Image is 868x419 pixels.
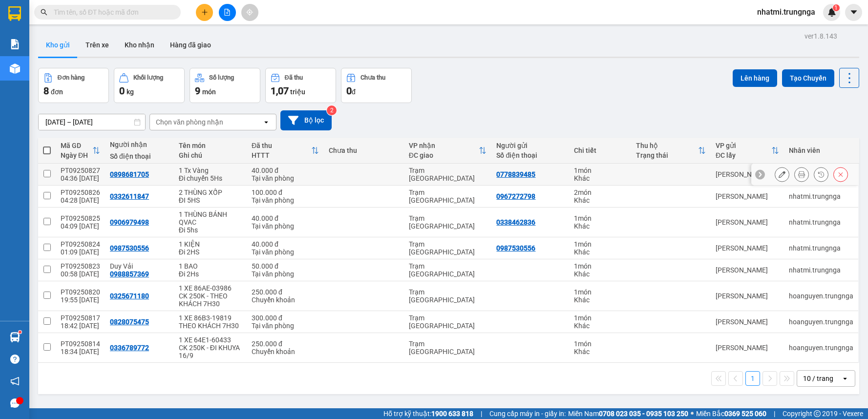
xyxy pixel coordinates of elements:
[789,244,853,252] div: nhatmi.trungnga
[252,270,319,278] div: Tại văn phòng
[179,167,242,174] div: 1 Tx Vàng
[574,196,626,204] div: Khác
[834,4,838,11] span: 1
[691,412,694,416] span: ⚪️
[195,85,200,97] span: 9
[827,8,836,17] img: icon-new-feature
[352,88,356,96] span: đ
[749,6,823,18] span: nhatmi.trungnga
[179,336,242,344] div: 1 XE 64E1-60433
[133,74,163,81] div: Khối lượng
[110,170,149,178] div: 0898681705
[636,151,698,159] div: Trạng thái
[61,222,100,230] div: 04:09 [DATE]
[789,266,853,274] div: nhatmi.trungnga
[496,244,535,252] div: 0987530556
[10,63,20,74] img: warehouse-icon
[119,85,125,97] span: 0
[481,408,482,419] span: |
[179,270,242,278] div: Đi 2Hs
[127,88,134,96] span: kg
[156,117,223,127] div: Chọn văn phòng nhận
[61,288,100,296] div: PT09250820
[599,410,688,418] strong: 0708 023 035 - 0935 103 250
[179,226,242,234] div: Đi 5hs
[409,288,487,304] div: Trạm [GEOGRAPHIC_DATA]
[252,151,312,159] div: HTTT
[341,68,412,103] button: Chưa thu0đ
[849,8,858,17] span: caret-down
[252,142,312,149] div: Đã thu
[745,371,760,386] button: 1
[409,189,487,204] div: Trạm [GEOGRAPHIC_DATA]
[61,248,100,256] div: 01:09 [DATE]
[716,266,779,274] div: [PERSON_NAME]
[716,142,771,149] div: VP gửi
[574,270,626,278] div: Khác
[61,189,100,196] div: PT09250826
[265,68,336,103] button: Đã thu1,07 triệu
[574,222,626,230] div: Khác
[61,314,100,322] div: PT09250817
[409,167,487,182] div: Trạm [GEOGRAPHIC_DATA]
[489,408,566,419] span: Cung cấp máy in - giấy in:
[574,147,626,154] div: Chi tiết
[716,344,779,352] div: [PERSON_NAME]
[409,340,487,356] div: Trạm [GEOGRAPHIC_DATA]
[782,69,834,87] button: Tạo Chuyến
[179,189,242,196] div: 2 THÙNG XỐP
[179,151,242,159] div: Ghi chú
[733,69,777,87] button: Lên hàng
[252,348,319,356] div: Chuyển khoản
[190,68,260,103] button: Số lượng9món
[252,240,319,248] div: 40.000 đ
[19,331,21,334] sup: 1
[631,138,711,164] th: Toggle SortBy
[716,292,779,300] div: [PERSON_NAME]
[574,214,626,222] div: 1 món
[61,340,100,348] div: PT09250814
[110,318,149,326] div: 0828075475
[110,262,169,270] div: Duy Vải
[716,151,771,159] div: ĐC lấy
[209,74,234,81] div: Số lượng
[247,138,324,164] th: Toggle SortBy
[804,31,837,42] div: ver 1.8.143
[262,118,270,126] svg: open
[114,68,185,103] button: Khối lượng0kg
[252,189,319,196] div: 100.000 đ
[110,244,149,252] div: 0987530556
[252,262,319,270] div: 50.000 đ
[10,398,20,408] span: message
[61,167,100,174] div: PT09250827
[252,340,319,348] div: 250.000 đ
[252,248,319,256] div: Tại văn phòng
[290,88,305,96] span: triệu
[252,214,319,222] div: 40.000 đ
[574,174,626,182] div: Khác
[383,408,473,419] span: Hỗ trợ kỹ thuật:
[574,348,626,356] div: Khác
[179,174,242,182] div: Đi chuyến 5Hs
[61,322,100,330] div: 18:42 [DATE]
[814,410,821,417] span: copyright
[574,167,626,174] div: 1 món
[61,151,92,159] div: Ngày ĐH
[110,344,149,352] div: 0336789772
[110,270,149,278] div: 0988857369
[409,240,487,256] div: Trạm [GEOGRAPHIC_DATA]
[246,9,253,16] span: aim
[162,33,219,57] button: Hàng đã giao
[789,147,853,154] div: Nhân viên
[845,4,862,21] button: caret-down
[224,9,231,16] span: file-add
[43,85,49,97] span: 8
[574,314,626,322] div: 1 món
[833,4,840,11] sup: 1
[409,214,487,230] div: Trạm [GEOGRAPHIC_DATA]
[241,4,258,21] button: aim
[696,408,766,419] span: Miền Bắc
[54,7,169,18] input: Tìm tên, số ĐT hoặc mã đơn
[61,240,100,248] div: PT09250824
[110,292,149,300] div: 0325671180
